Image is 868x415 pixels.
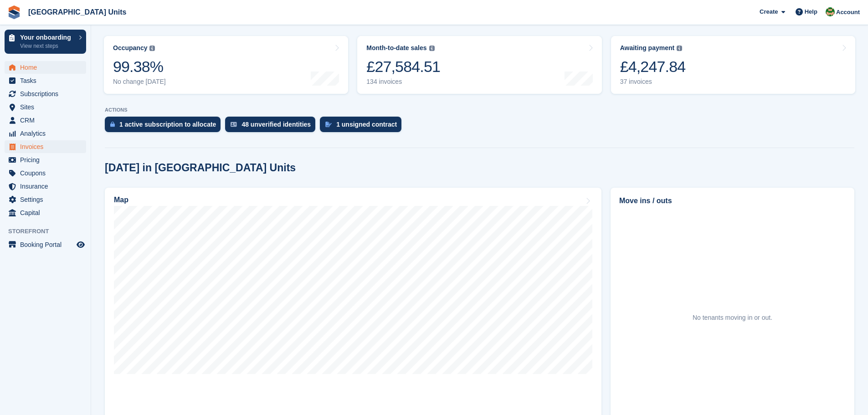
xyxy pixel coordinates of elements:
span: Settings [20,193,75,206]
a: Awaiting payment £4,247.84 37 invoices [611,36,855,94]
a: 1 unsigned contract [320,117,406,137]
span: CRM [20,114,75,127]
div: 37 invoices [620,78,686,86]
a: menu [5,193,86,206]
a: menu [5,180,86,193]
a: menu [5,114,86,127]
span: Coupons [20,167,75,179]
p: ACTIONS [105,107,854,113]
a: [GEOGRAPHIC_DATA] Units [25,5,130,20]
img: contract_signature_icon-13c848040528278c33f63329250d36e43548de30e8caae1d1a13099fd9432cc5.svg [325,122,332,127]
a: Preview store [75,239,86,250]
div: 134 invoices [366,78,440,86]
span: Help [805,7,817,16]
p: Your onboarding [20,34,74,41]
a: 48 unverified identities [225,117,320,137]
img: active_subscription_to_allocate_icon-d502201f5373d7db506a760aba3b589e785aa758c864c3986d89f69b8ff3... [110,121,115,127]
div: No change [DATE] [113,78,166,86]
div: Occupancy [113,44,147,52]
a: menu [5,140,86,153]
span: Storefront [8,227,91,236]
a: 1 active subscription to allocate [105,117,225,137]
span: Create [760,7,778,16]
span: Booking Portal [20,238,75,251]
span: Tasks [20,74,75,87]
div: Awaiting payment [620,44,675,52]
a: Your onboarding View next steps [5,30,86,54]
a: menu [5,238,86,251]
img: icon-info-grey-7440780725fd019a000dd9b08b2336e03edf1995a4989e88bcd33f0948082b44.svg [429,46,435,51]
div: 1 active subscription to allocate [119,121,216,128]
span: Home [20,61,75,74]
div: 48 unverified identities [241,121,311,128]
div: No tenants moving in or out. [693,313,772,323]
img: icon-info-grey-7440780725fd019a000dd9b08b2336e03edf1995a4989e88bcd33f0948082b44.svg [677,46,682,51]
a: menu [5,206,86,219]
span: Capital [20,206,75,219]
span: Sites [20,101,75,113]
span: Subscriptions [20,87,75,100]
a: menu [5,74,86,87]
div: £27,584.51 [366,57,440,76]
img: icon-info-grey-7440780725fd019a000dd9b08b2336e03edf1995a4989e88bcd33f0948082b44.svg [149,46,155,51]
h2: [DATE] in [GEOGRAPHIC_DATA] Units [105,162,296,174]
a: menu [5,167,86,179]
div: £4,247.84 [620,57,686,76]
span: Pricing [20,154,75,166]
img: stora-icon-8386f47178a22dfd0bd8f6a31ec36ba5ce8667c1dd55bd0f319d3a0aa187defe.svg [7,5,21,19]
a: Occupancy 99.38% No change [DATE] [104,36,348,94]
a: menu [5,127,86,140]
a: menu [5,154,86,166]
span: Invoices [20,140,75,153]
div: 99.38% [113,57,166,76]
p: View next steps [20,42,74,50]
img: Ursula Johns [826,7,835,16]
a: menu [5,101,86,113]
h2: Move ins / outs [619,195,846,206]
span: Analytics [20,127,75,140]
span: Insurance [20,180,75,193]
div: 1 unsigned contract [336,121,397,128]
div: Month-to-date sales [366,44,426,52]
a: menu [5,87,86,100]
img: verify_identity-adf6edd0f0f0b5bbfe63781bf79b02c33cf7c696d77639b501bdc392416b5a36.svg [231,122,237,127]
span: Account [836,8,860,17]
h2: Map [114,196,128,204]
a: Month-to-date sales £27,584.51 134 invoices [357,36,601,94]
a: menu [5,61,86,74]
